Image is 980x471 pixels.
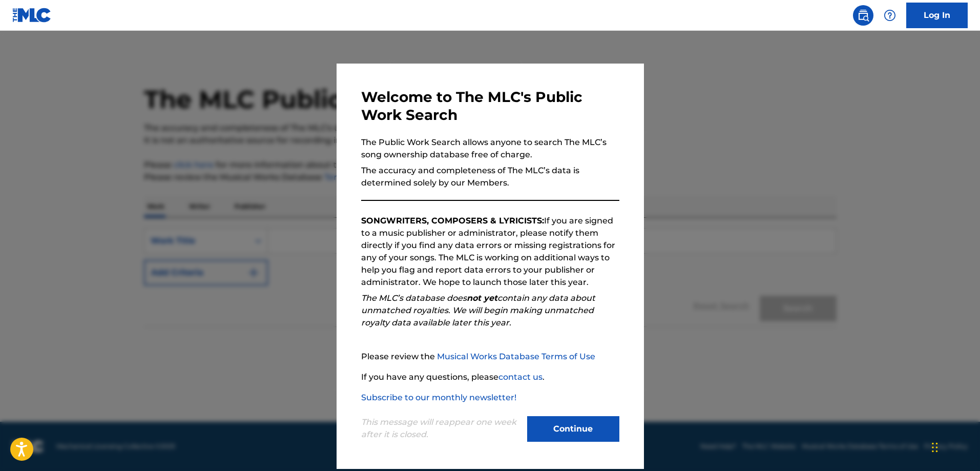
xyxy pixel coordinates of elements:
[857,9,869,22] img: search
[853,5,873,26] a: Public Search
[437,352,595,361] a: Musical Works Database Terms of Use
[361,393,516,402] a: Subscribe to our monthly newsletter!
[361,216,544,226] strong: SONGWRITERS, COMPOSERS & LYRICISTS:
[932,432,938,463] div: Drag
[361,416,521,441] p: This message will reappear one week after it is closed.
[467,293,497,303] strong: not yet
[361,136,619,161] p: The Public Work Search allows anyone to search The MLC’s song ownership database free of charge.
[361,351,619,363] p: Please review the
[884,9,896,22] img: help
[906,3,968,28] a: Log In
[361,88,619,124] h3: Welcome to The MLC's Public Work Search
[361,371,619,383] p: If you have any questions, please .
[880,5,900,26] div: Help
[498,372,543,382] a: contact us
[527,416,619,442] button: Continue
[12,8,52,23] img: MLC Logo
[929,422,980,471] iframe: Chat Widget
[361,215,619,289] p: If you are signed to a music publisher or administrator, please notify them directly if you find ...
[361,165,619,189] p: The accuracy and completeness of The MLC’s data is determined solely by our Members.
[361,293,595,327] em: The MLC’s database does contain any data about unmatched royalties. We will begin making unmatche...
